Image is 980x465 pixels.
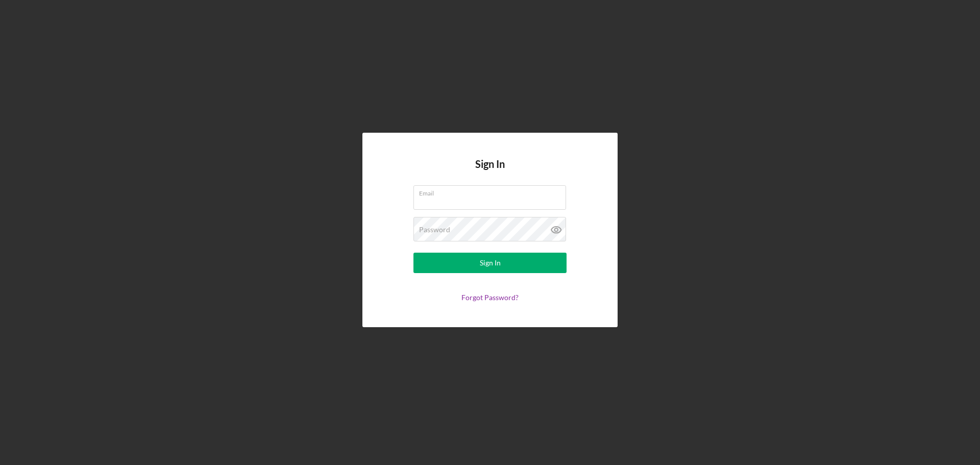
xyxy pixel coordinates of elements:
[419,186,566,197] label: Email
[480,253,501,273] div: Sign In
[419,226,450,234] label: Password
[475,158,505,185] h4: Sign In
[413,253,567,273] button: Sign In
[461,293,519,302] a: Forgot Password?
